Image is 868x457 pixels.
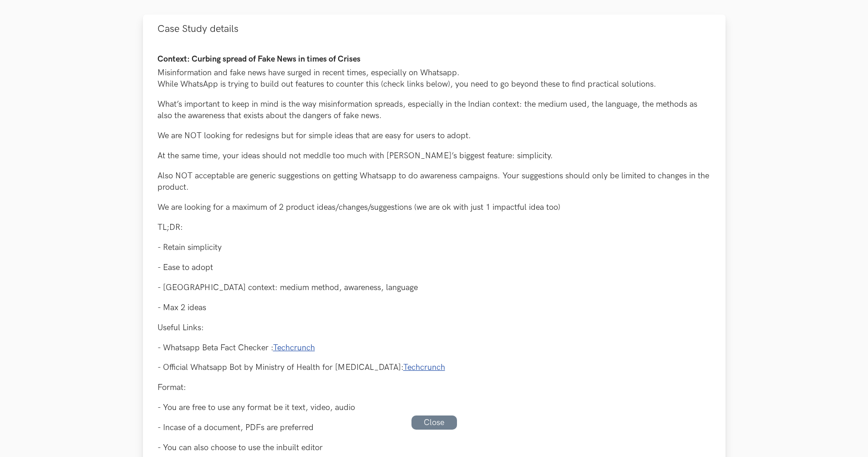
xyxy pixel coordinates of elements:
p: What’s important to keep in mind is the way misinformation spreads, especially in the Indian cont... [157,99,711,121]
p: - [GEOGRAPHIC_DATA] context: medium method, awareness, language [157,282,711,293]
p: - Ease to adopt [157,262,711,273]
p: - Whatsapp Beta Fact Checker : [157,342,711,353]
a: Techcrunch [403,363,445,372]
a: Close [411,415,457,430]
span: Case Study details [157,23,239,35]
p: - Official Whatsapp Bot by Ministry of Health for [MEDICAL_DATA]: [157,362,711,373]
b: Useful Links: [157,323,204,332]
p: - Retain simplicity [157,242,711,253]
p: At the same time, your ideas should not meddle too much with [PERSON_NAME]’s biggest feature: sim... [157,150,711,161]
a: Techcrunch [273,343,315,353]
p: - Incase of a document, PDFs are preferred [157,422,711,433]
p: Misinformation and fake news have surged in recent times, especially on Whatsapp. While WhatsApp ... [157,67,711,90]
button: Case Study details [143,15,726,43]
p: - You are free to use any format be it text, video, audio [157,402,711,413]
p: - You can also choose to use the inbuilt editor [157,442,711,453]
p: We are looking for a maximum of 2 product ideas/changes/suggestions (we are ok with just 1 impact... [157,202,711,213]
b: Format: [157,383,186,392]
p: We are NOT looking for redesigns but for simple ideas that are easy for users to adopt. [157,130,711,141]
p: Also NOT acceptable are generic suggestions on getting Whatsapp to do awareness campaigns. Your s... [157,170,711,193]
p: TL;DR: [157,222,711,233]
h4: Context: Curbing spread of Fake News in times of Crises [157,55,711,64]
p: - Max 2 ideas [157,302,711,313]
